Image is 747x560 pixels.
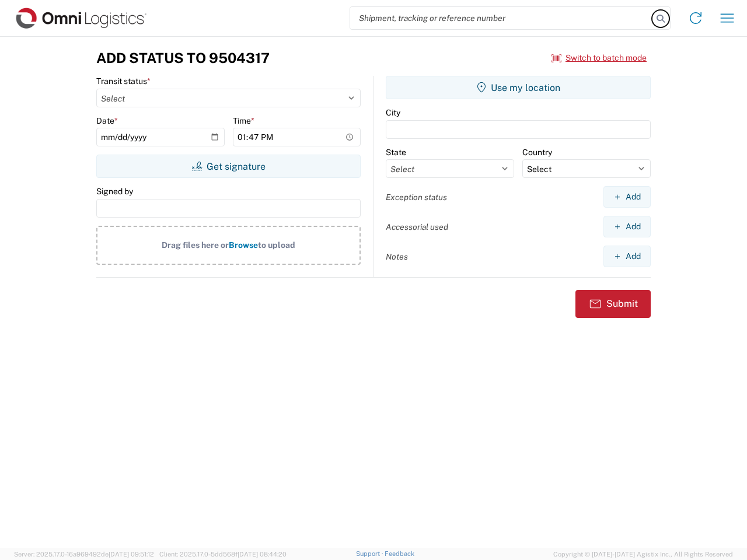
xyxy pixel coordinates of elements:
[356,550,385,557] a: Support
[522,147,552,157] label: Country
[386,76,651,99] button: Use my location
[96,155,361,178] button: Get signature
[386,251,408,262] label: Notes
[603,246,651,267] button: Add
[603,186,651,208] button: Add
[109,551,154,558] span: [DATE] 09:51:12
[96,116,118,126] label: Date
[96,186,133,197] label: Signed by
[229,240,258,250] span: Browse
[386,192,447,202] label: Exception status
[233,116,254,126] label: Time
[162,240,229,250] span: Drag files here or
[575,290,651,318] button: Submit
[96,50,270,66] h3: Add Status to 9504317
[238,551,287,558] span: [DATE] 08:44:20
[350,7,652,29] input: Shipment, tracking or reference number
[258,240,295,250] span: to upload
[551,48,647,68] button: Switch to batch mode
[386,107,400,118] label: City
[553,549,733,559] span: Copyright © [DATE]-[DATE] Agistix Inc., All Rights Reserved
[386,147,406,157] label: State
[159,551,287,558] span: Client: 2025.17.0-5dd568f
[96,76,151,86] label: Transit status
[603,216,651,237] button: Add
[14,551,154,558] span: Server: 2025.17.0-16a969492de
[386,222,448,232] label: Accessorial used
[385,550,414,557] a: Feedback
